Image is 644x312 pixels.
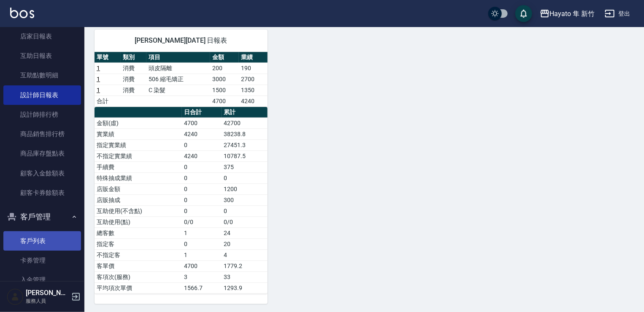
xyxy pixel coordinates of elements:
[3,231,81,251] a: 客戶列表
[26,297,69,305] p: 服務人員
[97,87,100,93] a: 1
[239,63,268,74] td: 190
[222,161,268,172] td: 375
[182,194,222,205] td: 0
[95,52,121,63] th: 單號
[26,289,69,297] h5: [PERSON_NAME]
[95,129,182,140] td: 實業績
[222,140,268,151] td: 27451.3
[222,107,268,118] th: 累計
[222,183,268,194] td: 1200
[3,66,81,85] a: 互助點數明細
[3,164,81,183] a: 顧客入金餘額表
[121,52,147,63] th: 類別
[239,52,268,63] th: 業績
[3,183,81,203] a: 顧客卡券餘額表
[222,216,268,227] td: 0/0
[222,129,268,140] td: 38238.8
[146,63,210,74] td: 頭皮隔離
[222,271,268,282] td: 33
[95,161,182,172] td: 手續費
[3,85,81,105] a: 設計師日報表
[182,183,222,194] td: 0
[210,74,239,85] td: 3000
[10,8,34,18] img: Logo
[222,227,268,238] td: 24
[146,85,210,96] td: C 染髮
[210,96,239,107] td: 4700
[222,282,268,293] td: 1293.9
[95,172,182,183] td: 特殊抽成業績
[222,118,268,129] td: 42700
[182,107,222,118] th: 日合計
[182,238,222,249] td: 0
[3,27,81,46] a: 店家日報表
[222,194,268,205] td: 300
[7,288,24,305] img: Person
[182,271,222,282] td: 3
[601,6,634,22] button: 登出
[97,76,100,82] a: 1
[550,8,595,19] div: Hayato 隼 新竹
[95,238,182,249] td: 指定客
[3,144,81,163] a: 商品庫存盤點表
[95,205,182,216] td: 互助使用(不含點)
[222,249,268,260] td: 4
[95,216,182,227] td: 互助使用(點)
[95,151,182,161] td: 不指定實業績
[95,271,182,282] td: 客項次(服務)
[210,52,239,63] th: 金額
[515,5,532,22] button: save
[536,5,598,22] button: Hayato 隼 新竹
[182,282,222,293] td: 1566.7
[182,129,222,140] td: 4240
[239,74,268,85] td: 2700
[182,118,222,129] td: 4700
[182,216,222,227] td: 0/0
[210,85,239,96] td: 1500
[222,238,268,249] td: 20
[95,282,182,293] td: 平均項次單價
[95,118,182,129] td: 金額(虛)
[95,260,182,271] td: 客單價
[121,74,147,85] td: 消費
[222,172,268,183] td: 0
[182,172,222,183] td: 0
[239,85,268,96] td: 1350
[182,151,222,161] td: 4240
[121,85,147,96] td: 消費
[3,270,81,290] a: 入金管理
[95,194,182,205] td: 店販抽成
[3,124,81,144] a: 商品銷售排行榜
[182,227,222,238] td: 1
[95,52,268,107] table: a dense table
[146,74,210,85] td: 506 縮毛矯正
[95,183,182,194] td: 店販金額
[95,227,182,238] td: 總客數
[222,205,268,216] td: 0
[210,63,239,74] td: 200
[182,161,222,172] td: 0
[182,205,222,216] td: 0
[222,151,268,161] td: 10787.5
[3,206,81,228] button: 客戶管理
[95,107,268,294] table: a dense table
[95,249,182,260] td: 不指定客
[146,52,210,63] th: 項目
[182,249,222,260] td: 1
[239,96,268,107] td: 4240
[95,140,182,151] td: 指定實業績
[97,65,100,71] a: 1
[3,46,81,66] a: 互助日報表
[222,260,268,271] td: 1779.2
[3,251,81,270] a: 卡券管理
[3,105,81,124] a: 設計師排行榜
[121,63,147,74] td: 消費
[95,96,121,107] td: 合計
[182,260,222,271] td: 4700
[105,36,257,45] span: [PERSON_NAME][DATE] 日報表
[182,140,222,151] td: 0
